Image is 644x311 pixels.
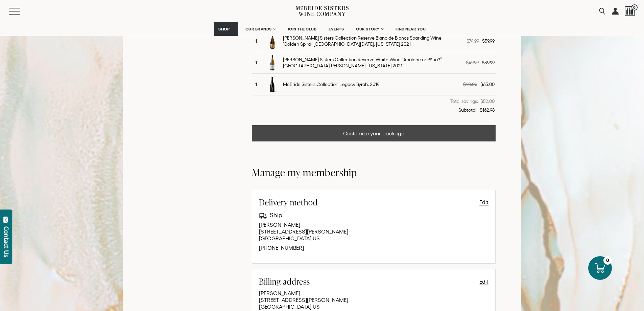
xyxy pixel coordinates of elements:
a: JOIN THE CLUB [283,22,321,36]
span: FIND NEAR YOU [396,27,426,31]
a: FIND NEAR YOU [391,22,430,36]
a: OUR BRANDS [241,22,280,36]
button: Mobile Menu Trigger [9,8,33,15]
div: 0 [603,256,612,265]
div: Contact Us [3,226,10,257]
span: 0 [631,4,638,10]
span: EVENTS [329,27,344,31]
span: OUR BRANDS [245,27,272,31]
span: JOIN THE CLUB [288,27,317,31]
span: SHOP [218,27,230,31]
span: OUR STORY [356,27,380,31]
a: EVENTS [324,22,348,36]
a: OUR STORY [352,22,388,36]
a: SHOP [214,22,238,36]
